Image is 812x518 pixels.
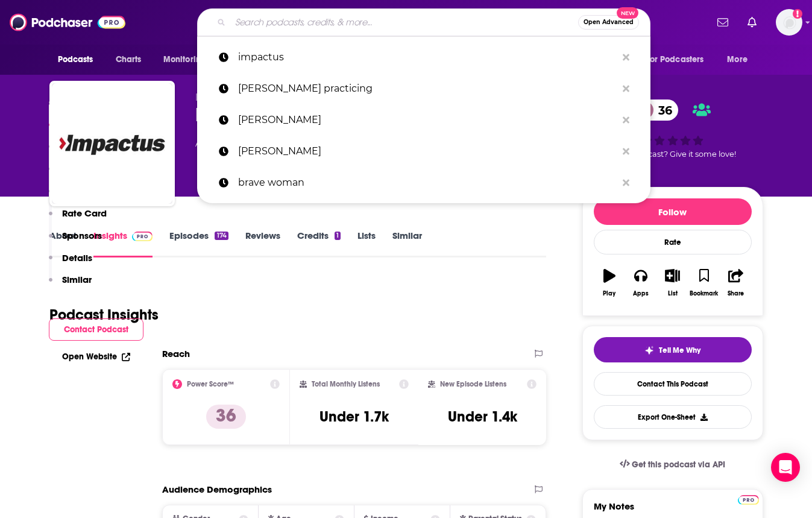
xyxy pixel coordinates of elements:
h3: Under 1.4k [448,408,517,426]
p: john mark comer [238,104,617,136]
p: john mark comer practicing [238,73,617,104]
img: Podchaser - Follow, Share and Rate Podcasts [10,11,125,34]
span: Charts [116,51,142,68]
a: Open Website [62,352,130,362]
p: Details [62,252,92,264]
button: tell me why sparkleTell Me Why [594,337,752,362]
button: Bookmark [688,261,720,305]
a: impactus [197,42,650,73]
div: Share [728,290,744,297]
span: 36 [646,99,678,121]
a: Pro website [738,493,759,505]
a: brave woman [197,167,650,198]
div: Rate [594,230,752,254]
span: Monitoring [163,51,206,68]
h3: Under 1.7k [319,408,389,426]
a: Lists [357,230,376,257]
button: List [656,261,688,305]
span: Logged in as shcarlos [776,9,802,36]
div: List [668,290,678,297]
button: open menu [49,48,109,71]
span: Good podcast? Give it some love! [609,150,736,159]
button: Export One-Sheet [594,405,752,429]
p: Similar [62,274,92,285]
a: Charts [108,48,149,71]
p: impactus [238,42,617,73]
h2: Power Score™ [187,380,234,388]
button: Apps [625,261,656,305]
a: Show notifications dropdown [713,12,733,33]
button: Similar [49,274,92,296]
button: open menu [719,48,763,71]
span: New [617,7,638,19]
div: 1 [335,232,341,240]
span: Impactus [195,92,243,103]
button: open menu [155,48,222,71]
img: Impactus podcast [52,83,172,204]
div: Apps [633,290,649,297]
div: 174 [215,232,228,240]
button: open menu [638,48,722,71]
h2: Audience Demographics [162,484,272,495]
button: Show profile menu [776,9,802,36]
span: Get this podcast via API [632,460,725,470]
span: Tell Me Why [659,346,700,355]
img: User Profile [776,9,802,36]
p: 36 [206,405,246,429]
div: A podcast [195,136,478,151]
a: [PERSON_NAME] [197,136,650,167]
span: For Podcasters [646,51,704,68]
a: Contact This Podcast [594,372,752,396]
button: Play [594,261,625,305]
p: john mark comer [238,136,617,167]
button: Follow [594,198,752,225]
span: Podcasts [58,51,93,68]
h2: New Episode Listens [440,380,506,388]
img: tell me why sparkle [644,346,654,355]
a: Episodes174 [169,230,228,257]
div: Search podcasts, credits, & more... [197,8,650,36]
span: More [727,51,747,68]
button: Open AdvancedNew [578,15,639,30]
a: Similar [392,230,422,257]
button: Contact Podcast [49,318,143,341]
div: Play [603,290,615,297]
img: Podchaser Pro [738,495,759,505]
p: brave woman [238,167,617,198]
div: 36Good podcast? Give it some love! [582,92,763,166]
h2: Total Monthly Listens [312,380,380,388]
a: Get this podcast via API [610,450,735,479]
button: Share [720,261,751,305]
a: Show notifications dropdown [743,12,761,33]
input: Search podcasts, credits, & more... [230,13,578,32]
span: Open Advanced [584,19,634,25]
a: 36 [634,99,678,121]
p: Sponsors [62,230,102,241]
a: [PERSON_NAME] [197,104,650,136]
a: Credits1 [297,230,341,257]
h2: Reach [162,348,190,359]
button: Sponsors [49,230,102,252]
div: Open Intercom Messenger [771,453,800,482]
button: Details [49,252,92,274]
div: Bookmark [690,290,718,297]
svg: Add a profile image [793,9,802,19]
a: [PERSON_NAME] practicing [197,73,650,104]
a: Reviews [245,230,280,257]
